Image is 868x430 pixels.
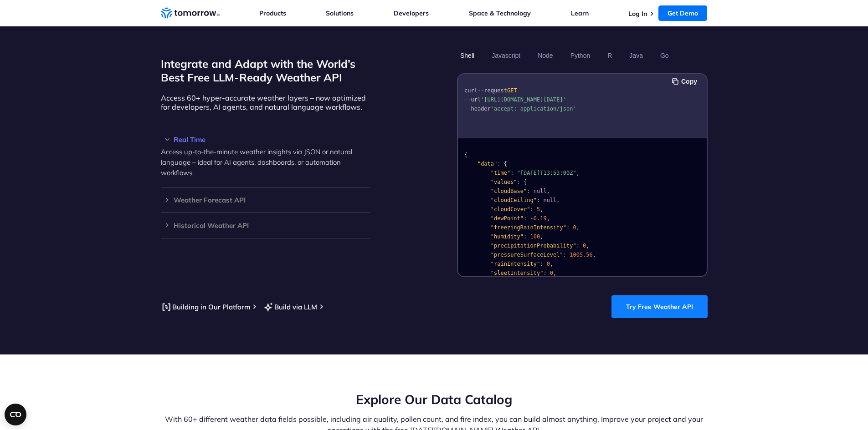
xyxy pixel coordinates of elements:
[524,215,527,222] span: :
[469,9,531,17] a: Space & Technology
[540,261,543,267] span: :
[533,215,546,222] span: 0.19
[604,48,615,63] button: R
[570,252,593,258] span: 1005.56
[161,93,370,111] p: Access 60+ hyper-accurate weather layers – now optimized for developers, AI agents, and natural l...
[524,233,527,240] span: :
[263,301,317,313] a: Build via LLM
[161,197,370,203] h3: Weather Forecast API
[490,233,523,240] span: "humidity"
[161,391,708,408] h2: Explore Our Data Catalog
[534,48,556,63] button: Node
[457,48,478,63] button: Shell
[550,270,553,276] span: 0
[571,9,589,17] a: Learn
[611,295,708,318] a: Try Free Weather API
[490,215,523,222] span: "dewPoint"
[464,96,471,103] span: --
[161,222,370,229] h3: Historical Weather API
[556,197,560,203] span: ,
[464,152,467,158] span: {
[540,233,543,240] span: ,
[503,161,507,167] span: {
[464,87,478,94] span: curl
[490,243,576,249] span: "precipitationProbability"
[576,170,579,176] span: ,
[394,9,429,17] a: Developers
[524,179,527,185] span: {
[576,224,579,231] span: ,
[161,6,220,20] a: Home link
[567,48,593,63] button: Python
[5,404,26,425] button: Open CMP widget
[490,188,526,194] span: "cloudBase"
[576,243,579,249] span: :
[583,243,586,249] span: 0
[510,170,514,176] span: :
[481,96,566,103] span: '[URL][DOMAIN_NAME][DATE]'
[530,206,533,212] span: :
[161,147,370,178] p: Access up-to-the-minute weather insights via JSON or natural language – ideal for AI agents, dash...
[546,215,550,222] span: ,
[536,206,539,212] span: 5
[484,87,507,94] span: request
[546,188,550,194] span: ,
[573,224,576,231] span: 0
[566,224,569,231] span: :
[477,161,497,167] span: "data"
[517,170,576,176] span: "[DATE]T13:53:00Z"
[471,96,481,103] span: url
[543,270,546,276] span: :
[490,197,536,203] span: "cloudCeiling"
[553,270,556,276] span: ,
[592,252,596,258] span: ,
[259,9,286,17] a: Products
[527,188,530,194] span: :
[540,206,543,212] span: ,
[530,215,533,222] span: -
[490,106,576,112] span: 'accept: application/json'
[161,57,370,84] h2: Integrate and Adapt with the World’s Best Free LLM-Ready Weather API
[488,48,524,63] button: Javascript
[161,301,250,313] a: Building in Our Platform
[550,261,553,267] span: ,
[490,261,539,267] span: "rainIntensity"
[546,261,550,267] span: 0
[490,170,510,176] span: "time"
[490,270,543,276] span: "sleetIntensity"
[507,87,517,94] span: GET
[490,179,517,185] span: "values"
[536,197,539,203] span: :
[658,5,707,21] a: Get Demo
[490,224,566,231] span: "freezingRainIntensity"
[672,76,700,86] button: Copy
[563,252,566,258] span: :
[543,197,556,203] span: null
[657,48,672,63] button: Go
[490,252,563,258] span: "pressureSurfaceLevel"
[464,106,471,112] span: --
[161,136,370,143] h3: Real Time
[497,161,500,167] span: :
[533,188,546,194] span: null
[326,9,354,17] a: Solutions
[628,10,647,18] a: Log In
[477,87,483,94] span: --
[586,243,589,249] span: ,
[530,233,540,240] span: 100
[490,206,530,212] span: "cloudCover"
[471,106,490,112] span: header
[626,48,646,63] button: Java
[517,179,520,185] span: :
